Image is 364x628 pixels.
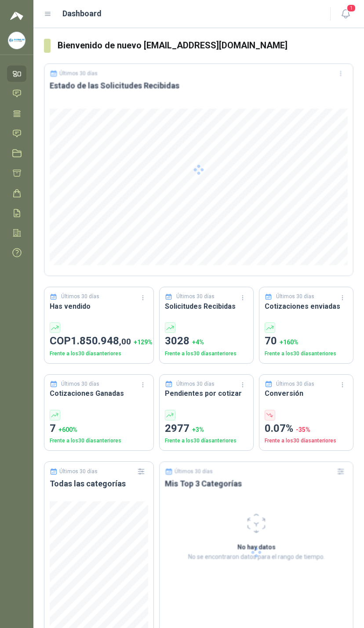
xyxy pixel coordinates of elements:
img: Company Logo [8,32,25,49]
h3: Solicitudes Recibidas [165,301,248,312]
p: Últimos 30 días [176,380,215,388]
span: + 600 % [58,426,77,433]
p: Frente a los 30 días anteriores [265,350,348,358]
h3: Bienvenido de nuevo [EMAIL_ADDRESS][DOMAIN_NAME] [58,39,353,52]
h1: Dashboard [62,7,102,20]
span: + 129 % [134,339,153,346]
span: 1.850.948 [71,335,131,347]
p: 3028 [165,333,248,350]
p: 2977 [165,420,248,437]
h3: Cotizaciones Ganadas [50,388,148,399]
h3: Has vendido [50,301,148,312]
p: 0.07% [265,420,348,437]
p: Últimos 30 días [59,468,98,475]
span: 1 [346,4,356,12]
h3: Todas las categorías [50,478,148,489]
h3: Pendientes por cotizar [165,388,248,399]
p: Frente a los 30 días anteriores [50,437,148,445]
h3: Cotizaciones enviadas [265,301,348,312]
span: -35 % [296,426,310,433]
span: + 3 % [192,426,204,433]
p: COP [50,333,148,350]
p: Últimos 30 días [176,292,215,301]
p: 70 [265,333,348,350]
span: + 4 % [192,339,204,346]
span: ,00 [119,336,131,347]
p: Últimos 30 días [276,380,314,388]
p: Frente a los 30 días anteriores [50,350,148,358]
p: Últimos 30 días [61,292,99,301]
span: + 160 % [280,339,298,346]
p: 7 [50,420,148,437]
p: Últimos 30 días [61,380,99,388]
p: Frente a los 30 días anteriores [165,437,248,445]
p: Frente a los 30 días anteriores [265,437,348,445]
p: Frente a los 30 días anteriores [165,350,248,358]
button: 1 [338,6,353,22]
h3: Conversión [265,388,348,399]
p: Últimos 30 días [276,292,314,301]
img: Logo peakr [10,11,23,21]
